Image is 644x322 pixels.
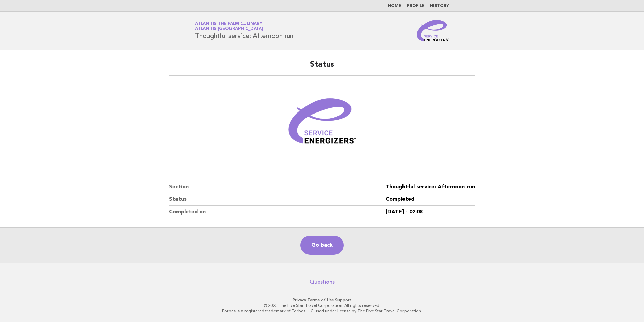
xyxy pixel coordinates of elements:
dt: Status [169,193,386,206]
dd: Thoughtful service: Afternoon run [386,181,475,193]
a: Home [388,4,401,8]
a: Go back [300,236,344,255]
span: Atlantis [GEOGRAPHIC_DATA] [195,27,263,31]
a: Terms of Use [307,298,334,302]
img: Verified [282,84,362,165]
a: Privacy [293,298,306,302]
a: Support [335,298,352,302]
h2: Status [169,59,475,76]
h1: Thoughtful service: Afternoon run [195,22,293,39]
dd: [DATE] - 02:08 [386,206,475,218]
dt: Completed on [169,206,386,218]
a: History [430,4,449,8]
img: Service Energizers [417,20,449,41]
p: Forbes is a registered trademark of Forbes LLC used under license by The Five Star Travel Corpora... [116,308,528,314]
p: © 2025 The Five Star Travel Corporation. All rights reserved. [116,303,528,308]
dd: Completed [386,193,475,206]
dt: Section [169,181,386,193]
a: Atlantis The Palm CulinaryAtlantis [GEOGRAPHIC_DATA] [195,22,263,31]
a: Profile [407,4,425,8]
p: · · [116,297,528,303]
a: Questions [310,279,335,285]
